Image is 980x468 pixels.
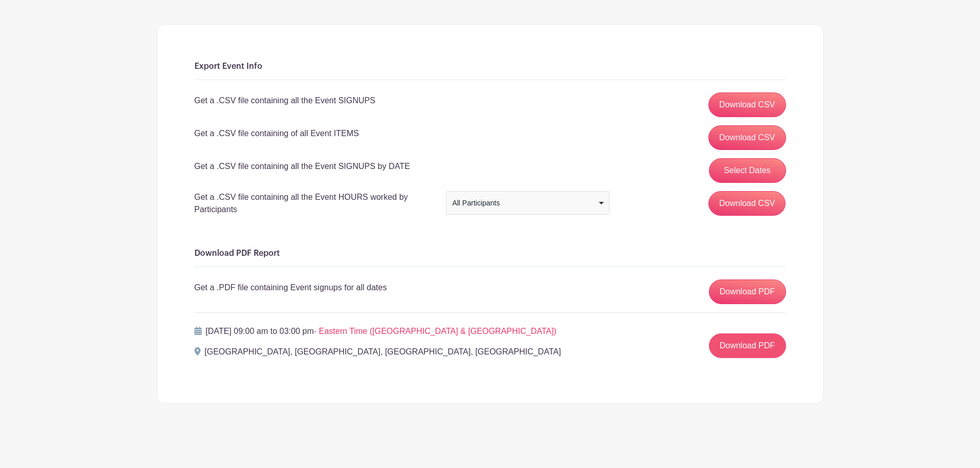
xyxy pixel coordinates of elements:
a: Download CSV [708,125,786,150]
p: Get a .CSV file containing all the Event SIGNUPS by DATE [194,160,410,173]
h6: Export Event Info [194,62,786,71]
input: Download CSV [708,191,786,216]
p: [DATE] 09:00 am to 03:00 pm [206,325,557,338]
a: Download PDF [709,333,786,358]
h6: Download PDF Report [194,249,786,258]
div: All Participants [452,198,597,209]
p: [GEOGRAPHIC_DATA], [GEOGRAPHIC_DATA], [GEOGRAPHIC_DATA], [GEOGRAPHIC_DATA] [205,346,561,358]
button: Select Dates [709,158,786,183]
a: Download CSV [708,92,786,117]
p: Get a .CSV file containing of all Event ITEMS [194,127,359,140]
p: Get a .CSV file containing all the Event HOURS worked by Participants [194,191,434,216]
p: Get a .PDF file containing Event signups for all dates [194,282,387,294]
p: Get a .CSV file containing all the Event SIGNUPS [194,95,376,107]
span: - Eastern Time ([GEOGRAPHIC_DATA] & [GEOGRAPHIC_DATA]) [314,327,557,335]
a: Download PDF [709,279,786,304]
